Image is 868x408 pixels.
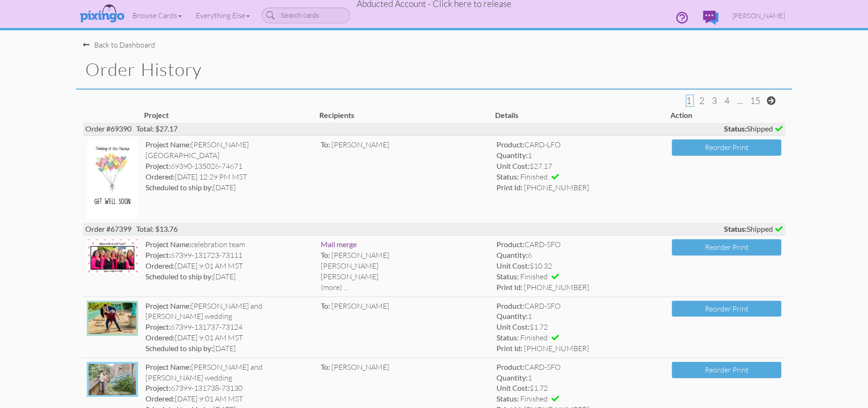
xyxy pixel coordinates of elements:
[145,161,171,170] strong: Project:
[724,124,783,134] span: Shipped
[145,344,213,353] strong: Scheduled to ship by:
[520,394,548,403] span: Finished
[496,150,665,161] div: 1
[145,383,314,394] div: 67399-131738-73130
[136,224,178,233] span: Total: $13.76
[496,373,528,382] strong: Quantity:
[496,333,519,342] strong: Status:
[145,343,314,354] div: [DATE]
[520,272,548,281] span: Finished
[145,172,314,182] div: [DATE] 12:29 PM MST
[496,373,665,383] div: 1
[732,12,785,20] span: [PERSON_NAME]
[145,362,314,383] div: [PERSON_NAME] and [PERSON_NAME] wedding
[496,240,524,249] strong: Product:
[672,362,781,378] button: Reorder Print
[145,250,171,259] strong: Project:
[145,322,171,331] strong: Project:
[496,139,665,150] div: CARD-LFO
[668,108,785,123] th: Action
[724,224,783,235] span: Shipped
[145,182,314,193] div: [DATE]
[496,383,530,392] strong: Unit Cost:
[145,301,314,322] div: [PERSON_NAME] and [PERSON_NAME] wedding
[496,261,665,271] div: $10.32
[496,311,528,320] strong: Quantity:
[496,394,519,403] strong: Status:
[496,161,530,170] strong: Unit Cost:
[83,40,155,50] div: Back to Dashboard
[750,95,760,106] span: 15
[145,272,213,281] strong: Scheduled to ship by:
[496,362,665,373] div: CARD-SFO
[699,95,704,106] span: 2
[145,140,191,149] strong: Project Name:
[145,383,171,392] strong: Project:
[524,283,589,292] span: [PHONE_NUMBER]
[496,272,519,281] strong: Status:
[331,250,389,260] span: [PERSON_NAME]
[145,172,175,181] strong: Ordered:
[496,183,523,192] strong: Print Id:
[496,161,665,172] div: $27.17
[724,124,747,133] strong: Status:
[145,139,314,161] div: [PERSON_NAME][GEOGRAPHIC_DATA]
[496,311,665,322] div: 1
[136,124,178,133] span: Total: $27.17
[142,108,317,123] th: Project
[317,108,493,123] th: Recipients
[496,344,523,353] strong: Print Id:
[145,161,314,172] div: 69390-135026-74671
[496,383,665,394] div: $1.72
[145,322,314,332] div: 67399-131737-73124
[496,322,665,332] div: $1.72
[189,4,257,27] a: Everything Else
[331,301,389,311] span: [PERSON_NAME]
[321,261,379,270] span: [PERSON_NAME]
[496,301,524,310] strong: Product:
[87,239,138,274] img: 131723-1-1747322824144-a17e1d78452fc3df-qa.jpg
[145,333,175,342] strong: Ordered:
[83,30,785,50] nav-back: Dashboard
[496,283,523,291] strong: Print Id:
[737,95,743,106] span: ...
[703,11,718,25] img: comments.svg
[496,172,519,181] strong: Status:
[524,183,589,192] span: [PHONE_NUMBER]
[496,239,665,250] div: CARD-SFO
[724,95,730,106] span: 4
[145,394,175,403] strong: Ordered:
[145,261,175,270] strong: Ordered:
[321,272,379,281] span: [PERSON_NAME]
[496,250,665,261] div: 6
[145,332,314,343] div: [DATE] 9:01 AM MST
[321,301,330,310] span: To:
[321,140,330,149] span: To:
[321,282,489,293] div: (more) ...
[145,240,191,249] strong: Project Name:
[145,261,314,271] div: [DATE] 9:01 AM MST
[85,60,792,79] h1: Order History
[321,239,489,250] div: Mail merge
[496,250,528,259] strong: Quantity:
[145,301,191,310] strong: Project Name:
[145,271,314,282] div: [DATE]
[87,362,138,397] img: 131739-1-1747328963727-f47b2153ea77c5f0-qa.jpg
[496,261,530,270] strong: Unit Cost:
[262,7,350,23] input: Search cards
[496,140,524,149] strong: Product:
[87,139,138,219] img: 135026-1-1756149509790-19b934b4bf443f61-qa.jpg
[145,362,191,371] strong: Project Name:
[520,172,548,181] span: Finished
[493,108,668,123] th: Details
[524,344,589,353] span: [PHONE_NUMBER]
[672,301,781,317] button: Reorder Print
[496,151,528,159] strong: Quantity:
[145,394,314,404] div: [DATE] 9:01 AM MST
[724,224,747,233] strong: Status:
[331,362,389,372] span: [PERSON_NAME]
[83,123,785,135] div: Order #69390
[321,250,330,259] span: To:
[145,183,213,192] strong: Scheduled to ship by:
[145,239,314,250] div: celebration team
